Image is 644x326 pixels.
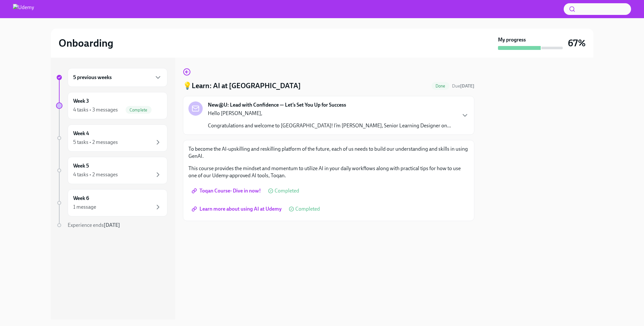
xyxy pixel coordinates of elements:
[13,4,34,14] img: Udemy
[73,162,89,169] h6: Week 5
[68,222,120,228] span: Experience ends
[295,206,320,212] span: Completed
[73,204,96,211] div: 1 message
[73,171,118,178] div: 4 tasks • 2 messages
[208,122,451,129] p: Congratulations and welcome to [GEOGRAPHIC_DATA]! I’m [PERSON_NAME], Senior Learning Designer on...
[188,165,469,179] p: This course provides the mindset and momentum to utilize AI in your daily workflows along with pr...
[193,206,282,212] span: Learn more about using AI at Udemy
[498,36,526,43] strong: My progress
[188,184,266,197] a: Toqan Course- Dive in now!
[73,139,118,146] div: 5 tasks • 2 messages
[188,203,286,215] a: Learn more about using AI at Udemy
[56,189,167,216] a: Week 61 message
[183,81,301,91] h4: 💡Learn: AI at [GEOGRAPHIC_DATA]
[104,222,120,228] strong: [DATE]
[432,84,449,88] span: Done
[126,108,152,112] span: Complete
[73,130,89,137] h6: Week 4
[68,68,167,87] div: 5 previous weeks
[460,83,474,89] strong: [DATE]
[452,83,474,89] span: September 27th, 2025 11:00
[73,195,89,202] h6: Week 6
[188,146,469,160] p: To become the AI-upskilling and reskilling platform of the future, each of us needs to build our ...
[56,157,167,184] a: Week 54 tasks • 2 messages
[73,74,112,81] h6: 5 previous weeks
[56,124,167,152] a: Week 45 tasks • 2 messages
[275,188,299,193] span: Completed
[568,37,586,49] h3: 67%
[73,98,89,105] h6: Week 3
[208,101,346,109] strong: New@U: Lead with Confidence — Let’s Set You Up for Success
[59,37,113,50] h2: Onboarding
[208,110,451,117] p: Hello [PERSON_NAME],
[452,83,474,89] span: Due
[56,92,167,119] a: Week 34 tasks • 3 messagesComplete
[193,188,261,194] span: Toqan Course- Dive in now!
[73,106,118,113] div: 4 tasks • 3 messages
